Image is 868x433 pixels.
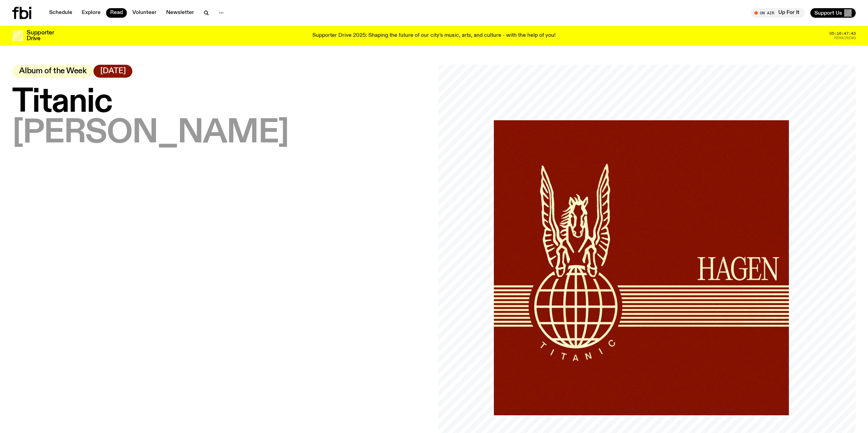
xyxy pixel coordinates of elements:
[751,8,805,18] button: On AirUp For It
[19,67,87,75] span: Album of the Week
[12,86,112,120] span: Titanic
[834,36,856,40] span: Remaining
[45,8,76,18] a: Schedule
[810,8,856,18] button: Support Us
[128,8,161,18] a: Volunteer
[312,33,556,39] p: Supporter Drive 2025: Shaping the future of our city’s music, arts, and culture - with the help o...
[814,10,842,16] span: Support Us
[106,8,127,18] a: Read
[100,67,126,75] span: [DATE]
[12,116,289,150] span: [PERSON_NAME]
[162,8,198,18] a: Newsletter
[829,32,856,35] span: 05:16:47:43
[27,30,54,42] h3: Supporter Drive
[78,8,105,18] a: Explore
